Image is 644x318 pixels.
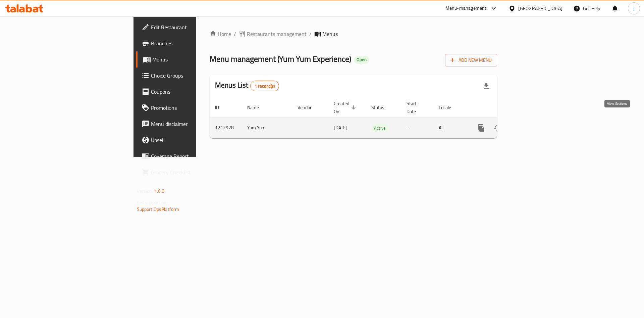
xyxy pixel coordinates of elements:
[473,120,489,136] button: more
[450,56,492,64] span: Add New Menu
[401,118,433,138] td: -
[478,78,494,94] div: Export file
[137,205,179,214] a: Support.OpsPlatform
[407,99,425,116] span: Start Date
[151,23,236,31] span: Edit Restaurant
[136,148,241,164] a: Coverage Report
[251,83,279,89] span: 1 record(s)
[250,81,279,91] div: Total records count
[136,164,241,180] a: Grocery Checklist
[354,57,369,62] span: Open
[215,80,279,91] h2: Menus List
[136,84,241,100] a: Coupons
[445,4,487,12] div: Menu-management
[136,67,241,84] a: Choice Groups
[489,120,505,136] button: Change Status
[137,198,168,207] span: Get support on:
[151,136,236,144] span: Upsell
[242,118,292,138] td: Yum Yum
[151,39,236,47] span: Branches
[215,103,228,111] span: ID
[210,97,543,138] table: enhanced table
[136,100,241,116] a: Promotions
[210,30,497,38] nav: breadcrumb
[371,124,388,132] div: Active
[151,88,236,96] span: Coupons
[136,51,241,67] a: Menus
[371,124,388,132] span: Active
[468,97,543,118] th: Actions
[371,103,393,111] span: Status
[518,5,562,12] div: [GEOGRAPHIC_DATA]
[354,56,369,64] div: Open
[210,51,351,66] span: Menu management ( Yum Yum Experience )
[439,103,460,111] span: Locale
[136,132,241,148] a: Upsell
[298,103,320,111] span: Vendor
[136,19,241,35] a: Edit Restaurant
[334,99,358,116] span: Created On
[136,35,241,51] a: Branches
[151,120,236,128] span: Menu disclaimer
[334,123,347,132] span: [DATE]
[433,118,468,138] td: All
[151,152,236,160] span: Coverage Report
[151,168,236,176] span: Grocery Checklist
[445,54,497,66] button: Add New Menu
[309,30,312,38] li: /
[322,30,338,38] span: Menus
[154,187,165,195] span: 1.0.0
[151,72,236,80] span: Choice Groups
[136,116,241,132] a: Menu disclaimer
[151,104,236,112] span: Promotions
[247,103,268,111] span: Name
[633,5,635,12] span: J
[152,55,236,63] span: Menus
[247,30,307,38] span: Restaurants management
[239,30,307,38] a: Restaurants management
[137,187,153,195] span: Version:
